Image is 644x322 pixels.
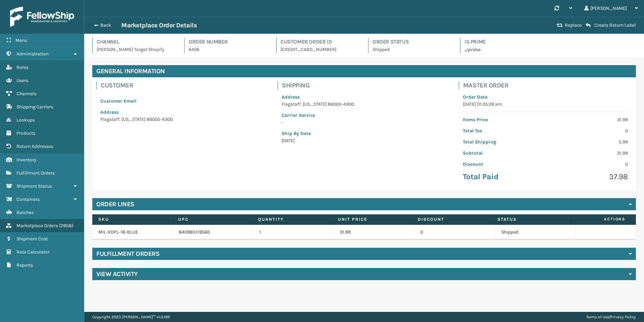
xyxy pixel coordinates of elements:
[281,38,360,46] h4: Customer Order Id
[549,116,628,123] p: 31.99
[282,130,447,137] p: Ship By Date
[15,37,27,43] span: Menu
[17,196,40,202] span: Containers
[178,216,246,222] label: UPC
[92,312,170,322] p: Copyright 2023 [PERSON_NAME]™ v 1.0.189
[17,51,49,57] span: Administration
[253,225,334,240] td: 1
[463,101,628,108] p: [DATE] 01:35:39 am
[17,64,28,70] span: Roles
[17,183,52,189] span: Shipment Status
[96,250,159,258] h4: Fulfillment Orders
[584,22,638,28] button: Create Return Label
[463,150,541,157] p: Subtotal
[463,161,541,168] p: Discount
[17,104,53,110] span: Shipping Carriers
[549,138,628,145] p: 5.99
[17,170,55,176] span: Fulfillment Orders
[59,223,73,229] span: ( 2958 )
[463,116,541,123] p: Items Price
[334,225,414,240] td: 31.99
[282,81,451,89] h4: Shipping
[555,22,584,28] button: Replace
[173,225,253,240] td: 840985119560
[17,78,28,83] span: Users
[373,38,452,46] h4: Order Status
[282,101,447,108] p: Flagstaff , [US_STATE] 86005-4300
[100,109,119,115] span: Address
[586,312,636,322] div: |
[549,150,628,157] p: 31.99
[96,270,138,278] h4: View Activity
[549,127,628,134] p: 0
[463,81,632,89] h4: Master Order
[282,137,447,144] p: [DATE]
[17,117,35,123] span: Lookups
[282,94,300,100] span: Address
[338,216,405,222] label: Unit Price
[100,98,265,105] p: Customer Email
[463,127,541,134] p: Total Tax
[17,236,48,242] span: Shipment Cost
[497,216,565,222] label: Status
[573,214,630,225] span: Actions
[100,116,265,123] p: Flagstaff , [US_STATE] 86005-4300
[282,119,447,126] p: -
[17,91,36,97] span: Channels
[549,161,628,168] p: 0
[17,249,50,255] span: Rate Calculator
[17,210,34,215] span: Batches
[17,262,33,268] span: Reports
[282,112,447,119] p: Carrier Service
[610,315,636,319] a: Privacy Policy
[414,225,495,240] td: 0
[281,46,360,53] p: [CREDIT_CARD_NUMBER]
[189,38,268,46] h4: Order Number
[373,46,452,53] p: Shipped
[418,216,485,222] label: Discount
[549,172,628,182] p: 37.98
[97,46,176,53] p: [PERSON_NAME] Target Shopify
[258,216,325,222] label: Quantity
[189,46,268,53] p: 6406
[90,22,121,28] button: Back
[101,81,269,89] h4: Customer
[17,157,36,163] span: Inventory
[17,223,58,229] span: Marketplace Orders
[464,38,544,46] h4: Is Prime
[557,23,563,28] i: Replace
[586,315,609,319] a: Terms of Use
[17,130,35,136] span: Products
[463,138,541,145] p: Total Shipping
[463,93,628,101] p: Order Date
[96,200,134,208] h4: Order Lines
[98,229,138,235] a: MIL-RDPL-18-BLUE
[98,216,166,222] label: SKU
[121,21,197,29] h3: Marketplace Order Details
[586,23,590,28] i: Create Return Label
[463,172,541,182] p: Total Paid
[495,225,576,240] td: Shipped
[92,65,636,77] h4: General Information
[10,7,74,27] img: logo
[17,143,53,149] span: Return Addresses
[97,38,176,46] h4: Channel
